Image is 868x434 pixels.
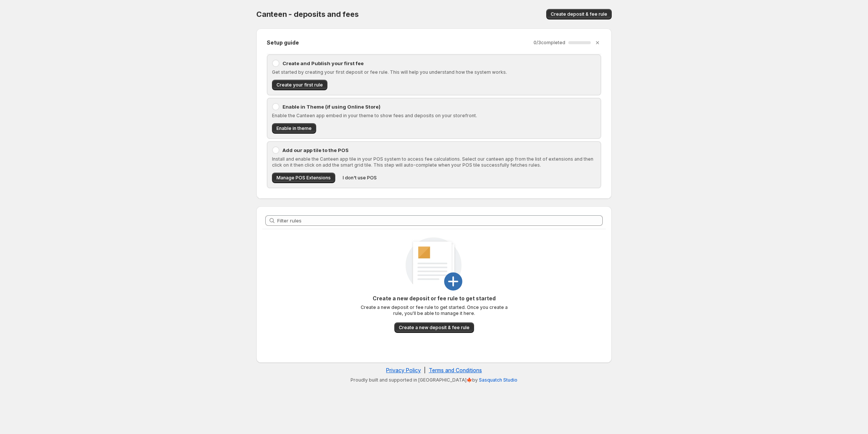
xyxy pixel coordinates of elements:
span: Canteen - deposits and fees [256,10,359,19]
span: Enable in theme [276,125,312,131]
button: Create deposit & fee rule [546,9,612,19]
p: Enable the Canteen app embed in your theme to show fees and deposits on your storefront. [272,113,596,119]
p: Create a new deposit or fee rule to get started. Once you create a rule, you'll be able to manage... [359,304,509,316]
a: Privacy Policy [386,367,421,373]
button: Manage POS Extensions [272,173,335,183]
span: | [424,367,426,373]
span: Create a new deposit & fee rule [399,325,470,331]
p: Install and enable the Canteen app tile in your POS system to access fee calculations. Select our... [272,156,596,168]
p: Add our app tile to the POS [282,146,596,154]
p: Proudly built and supported in [GEOGRAPHIC_DATA]🍁by [260,377,608,383]
span: Manage POS Extensions [276,175,331,181]
span: Create your first rule [276,82,323,88]
button: Create your first rule [272,80,327,90]
p: 0 / 3 completed [534,40,565,46]
a: Terms and Conditions [429,367,482,373]
button: I don't use POS [338,173,381,183]
button: Dismiss setup guide [592,37,603,48]
button: Enable in theme [272,123,316,134]
p: Get started by creating your first deposit or fee rule. This will help you understand how the sys... [272,69,596,75]
h2: Setup guide [267,39,299,46]
button: Create a new deposit & fee rule [394,322,474,333]
p: Create a new deposit or fee rule to get started [359,295,509,302]
input: Filter rules [277,215,603,226]
p: Create and Publish your first fee [282,60,596,67]
a: Sasquatch Studio [479,377,517,383]
span: Create deposit & fee rule [551,11,607,17]
span: I don't use POS [343,175,377,181]
p: Enable in Theme (if using Online Store) [282,103,596,110]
